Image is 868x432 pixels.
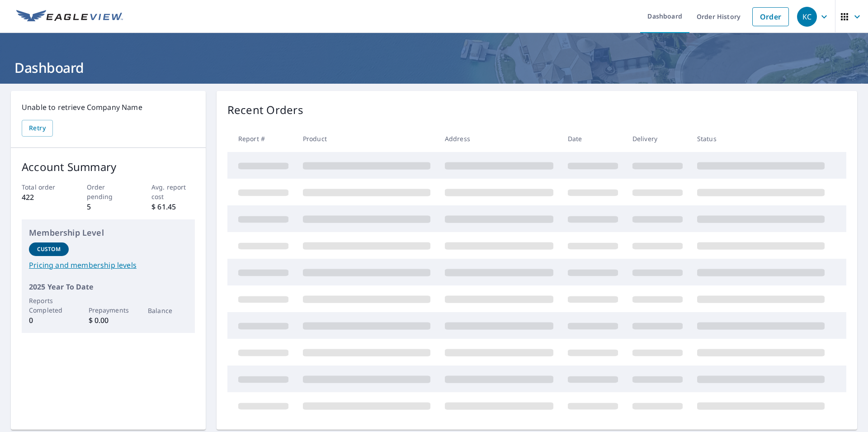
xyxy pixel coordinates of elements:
p: Recent Orders [227,102,303,118]
button: Retry [22,120,53,137]
p: Unable to retrieve Company Name [22,102,195,113]
th: Delivery [625,125,690,152]
h1: Dashboard [11,58,857,77]
p: Custom [37,245,61,253]
p: Order pending [87,182,130,201]
p: 5 [87,201,130,212]
th: Date [561,125,625,152]
p: Total order [22,182,65,192]
p: 0 [29,315,69,326]
a: Order [752,7,789,26]
p: Membership Level [29,227,188,239]
th: Product [296,125,438,152]
p: $ 0.00 [89,315,128,326]
img: EV Logo [16,10,123,24]
th: Status [690,125,832,152]
p: Reports Completed [29,296,69,315]
div: KC [797,7,817,27]
p: 422 [22,192,65,203]
span: Retry [29,123,46,134]
p: Account Summary [22,159,195,175]
p: $ 61.45 [151,201,195,212]
p: Balance [148,306,188,315]
a: Pricing and membership levels [29,260,188,271]
p: Avg. report cost [151,182,195,201]
p: Prepayments [89,305,128,315]
th: Report # [227,125,296,152]
th: Address [438,125,561,152]
p: 2025 Year To Date [29,281,188,292]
